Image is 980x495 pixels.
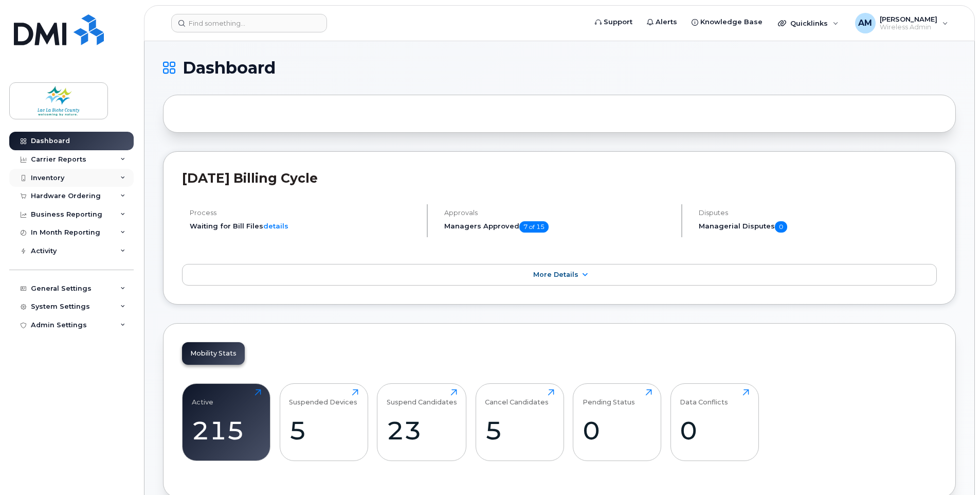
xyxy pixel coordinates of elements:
div: 5 [485,415,554,446]
div: 23 [387,415,457,446]
div: 0 [583,415,652,446]
div: 0 [680,415,749,446]
h5: Managerial Disputes [699,221,937,233]
div: Suspended Devices [289,389,357,406]
span: Dashboard [183,60,276,76]
h5: Managers Approved [444,221,673,233]
a: Data Conflicts0 [680,389,749,455]
a: Cancel Candidates5 [485,389,554,455]
div: 215 [192,415,261,446]
div: Cancel Candidates [485,389,549,406]
h4: Approvals [444,209,673,217]
span: 7 of 15 [519,221,549,233]
div: Pending Status [583,389,635,406]
a: Suspend Candidates23 [387,389,457,455]
span: More Details [533,271,578,278]
h4: Process [190,209,418,217]
h4: Disputes [699,209,937,217]
div: Suspend Candidates [387,389,457,406]
div: Data Conflicts [680,389,728,406]
div: 5 [289,415,358,446]
li: Waiting for Bill Files [190,221,418,231]
a: Pending Status0 [583,389,652,455]
span: 0 [775,221,787,233]
h2: [DATE] Billing Cycle [182,170,937,186]
div: Active [192,389,213,406]
a: Suspended Devices5 [289,389,358,455]
a: Active215 [192,389,261,455]
a: details [263,222,288,230]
